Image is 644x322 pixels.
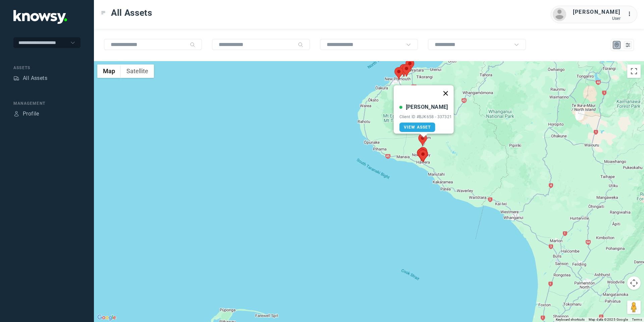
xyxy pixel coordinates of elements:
div: Search [190,42,195,47]
div: Assets [13,75,19,81]
button: Toggle fullscreen view [627,64,641,78]
button: Keyboard shortcuts [556,317,585,322]
div: [PERSON_NAME] [573,8,621,16]
a: Terms (opens in new tab) [632,318,642,321]
img: Application Logo [13,10,67,24]
div: [PERSON_NAME] [406,103,448,111]
div: : [627,10,635,18]
div: Toggle Menu [101,10,106,15]
div: : [627,10,635,19]
a: Open this area in Google Maps (opens a new window) [96,313,118,322]
span: View Asset [404,125,431,130]
button: Map camera controls [627,276,641,290]
div: List [625,42,631,48]
div: Client ID #BJK658 - 337321 [399,114,452,119]
button: Show street map [97,64,121,78]
div: All Assets [23,74,47,82]
tspan: ... [628,11,634,16]
button: Close [437,85,453,101]
div: Map [614,42,620,48]
img: avatar.png [553,8,566,21]
span: Map data ©2025 Google [589,318,628,321]
a: View Asset [399,123,435,132]
div: User [573,16,621,21]
a: AssetsAll Assets [13,74,47,82]
div: Search [298,42,303,47]
div: Assets [13,65,80,71]
img: Google [96,313,118,322]
div: Profile [13,111,19,117]
div: Profile [23,110,39,118]
button: Show satellite imagery [121,64,154,78]
a: ProfileProfile [13,110,39,118]
div: Management [13,100,80,106]
button: Drag Pegman onto the map to open Street View [627,301,641,314]
span: All Assets [111,7,152,19]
